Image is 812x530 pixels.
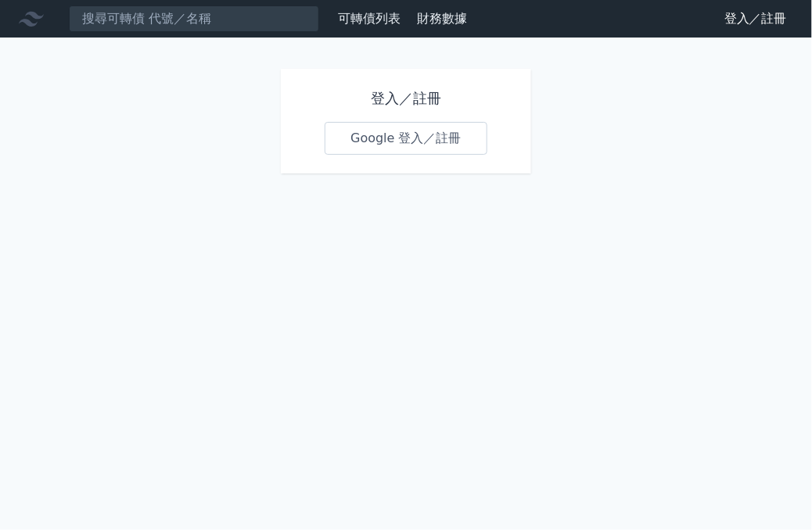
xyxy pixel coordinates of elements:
[338,11,401,26] a: 可轉債列表
[325,88,487,109] h1: 登入／註冊
[69,5,319,32] input: 搜尋可轉債 代號／名稱
[417,11,467,26] a: 財務數據
[712,6,799,31] a: 登入／註冊
[325,122,487,155] a: Google 登入／註冊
